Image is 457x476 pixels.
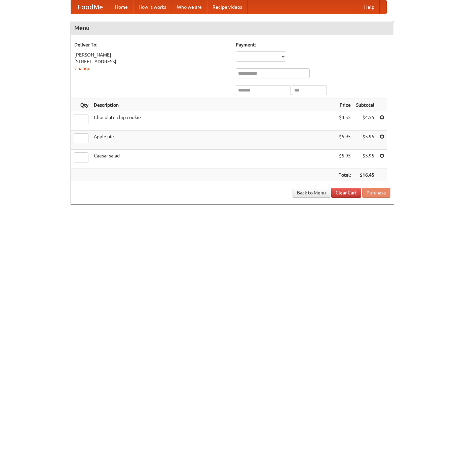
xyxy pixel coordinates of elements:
[74,66,90,71] a: Change
[71,0,110,14] a: FoodMe
[353,131,377,150] td: $5.95
[110,0,133,14] a: Home
[91,131,336,150] td: Apple pie
[91,150,336,169] td: Caesar salad
[362,188,390,198] button: Purchase
[236,41,390,48] h5: Payment:
[336,150,353,169] td: $5.95
[336,111,353,131] td: $4.55
[353,150,377,169] td: $5.95
[71,99,91,111] th: Qty
[336,131,353,150] td: $5.95
[74,51,229,58] div: [PERSON_NAME]
[331,188,361,198] a: Clear Cart
[353,99,377,111] th: Subtotal
[336,169,353,181] th: Total:
[293,188,330,198] a: Back to Menu
[91,111,336,131] td: Chocolate chip cookie
[207,0,247,14] a: Recipe videos
[74,41,229,48] h5: Deliver To:
[353,111,377,131] td: $4.55
[353,169,377,181] th: $16.45
[359,0,380,14] a: Help
[91,99,336,111] th: Description
[74,58,229,65] div: [STREET_ADDRESS]
[133,0,172,14] a: How it works
[336,99,353,111] th: Price
[172,0,207,14] a: Who we are
[71,21,394,35] h4: Menu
